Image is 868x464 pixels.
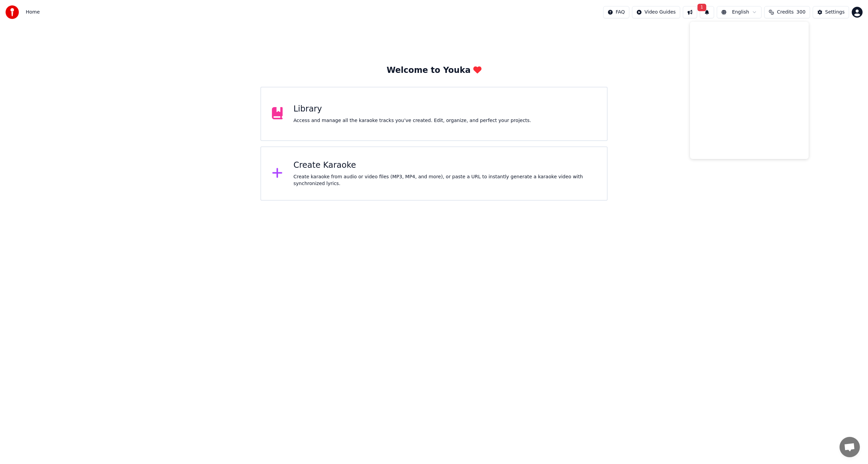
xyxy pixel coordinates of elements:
span: 1 [697,4,706,11]
button: 1 [700,6,714,18]
button: Video Guides [632,6,680,18]
button: Settings [813,6,849,18]
span: 300 [796,9,806,16]
span: Credits [777,9,793,16]
div: Create Karaoke [294,160,596,171]
div: Create karaoke from audio or video files (MP3, MP4, and more), or paste a URL to instantly genera... [294,174,596,187]
span: Home [26,9,40,16]
nav: breadcrumb [26,9,40,16]
div: Settings [825,9,845,16]
img: youka [5,5,19,19]
div: Access and manage all the karaoke tracks you’ve created. Edit, organize, and perfect your projects. [294,117,531,124]
div: Library [294,104,531,115]
div: Open chat [840,437,860,457]
button: FAQ [603,6,629,18]
div: Welcome to Youka [387,65,481,76]
button: Credits300 [764,6,810,18]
